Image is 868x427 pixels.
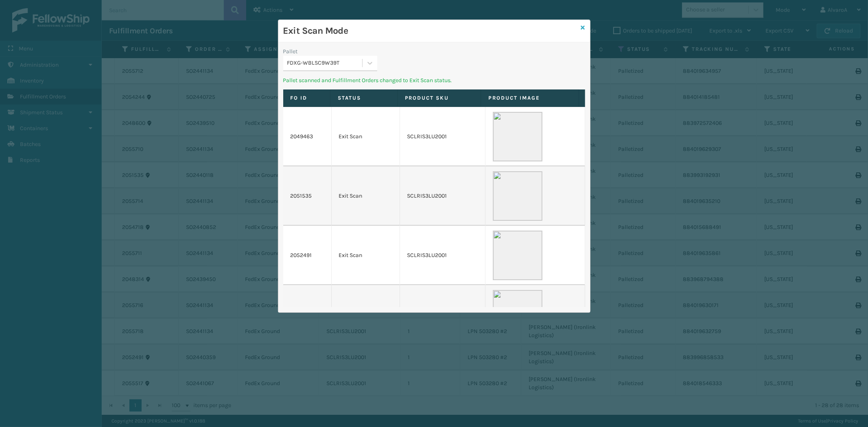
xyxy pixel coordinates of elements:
[493,231,542,280] img: 51104088640_40f294f443_o-scaled-700x700.jpg
[291,192,312,200] a: 2051535
[283,76,585,85] p: Pallet scanned and Fulfillment Orders changed to Exit Scan status.
[291,251,312,259] a: 2052491
[291,94,323,102] label: FO ID
[405,94,474,102] label: Product SKU
[488,94,571,102] label: Product Image
[287,59,363,68] div: FDXG-WBLSC9W39T
[332,107,400,166] td: Exit Scan
[338,94,390,102] label: Status
[332,166,400,226] td: Exit Scan
[291,133,313,141] a: 2049463
[493,290,542,340] img: 51104088640_40f294f443_o-scaled-700x700.jpg
[400,285,485,344] td: SCLRIS3LU2001
[283,25,578,37] h3: Exit Scan Mode
[400,107,485,166] td: SCLRIS3LU2001
[332,285,400,344] td: Exit Scan
[332,226,400,285] td: Exit Scan
[283,47,298,56] label: Pallet
[400,166,485,226] td: SCLRIS3LU2001
[493,112,542,161] img: 51104088640_40f294f443_o-scaled-700x700.jpg
[400,226,485,285] td: SCLRIS3LU2001
[493,171,542,221] img: 51104088640_40f294f443_o-scaled-700x700.jpg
